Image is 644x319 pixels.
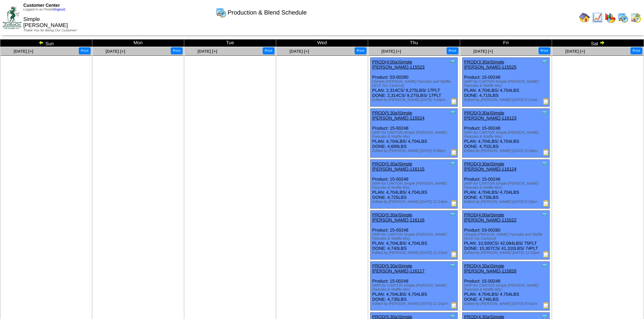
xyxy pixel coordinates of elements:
[289,49,309,54] a: [DATE] [+]
[372,161,425,171] a: PROD(5:30a)Simple [PERSON_NAME]-116115
[462,109,550,158] div: Product: 15-00248 PLAN: 4,704LBS / 4,704LBS DONE: 4,702LBS
[541,109,548,116] img: Tooltip
[197,49,217,54] a: [DATE] [+]
[460,39,552,47] td: Fri
[543,200,549,207] img: Production Report
[464,200,549,204] div: Edited by [PERSON_NAME] [DATE] 8:19pm
[464,263,517,273] a: PROD(4:30a)Simple [PERSON_NAME]-115826
[372,200,457,204] div: Edited by [PERSON_NAME] [DATE] 11:14pm
[449,160,456,167] img: Tooltip
[543,149,549,156] img: Production Report
[23,29,77,32] span: Thank You for Being Our Customer!
[539,47,550,54] button: Print
[592,12,603,23] img: line_graph.gif
[184,39,276,47] td: Tue
[541,211,548,218] img: Tooltip
[372,212,425,222] a: PROD(5:30a)Simple [PERSON_NAME]-116116
[228,9,307,16] span: Production & Blend Schedule
[451,98,457,105] img: Production Report
[3,6,21,29] img: ZoRoCo_Logo(Green%26Foil)%20jpg.webp
[372,251,457,255] div: Edited by [PERSON_NAME] [DATE] 11:15pm
[381,49,401,54] a: [DATE] [+]
[464,80,549,88] div: (WIP-for CARTON Simple [PERSON_NAME] Pancake & Waffle Mix)
[371,160,458,209] div: Product: 15-00248 PLAN: 4,704LBS / 4,704LBS DONE: 4,725LBS
[23,3,60,8] span: Customer Center
[565,49,585,54] a: [DATE] [+]
[464,149,549,153] div: Edited by [PERSON_NAME] [DATE] 8:18pm
[372,263,425,273] a: PROD(5:30a)Simple [PERSON_NAME]-116117
[447,47,458,54] button: Print
[451,302,457,309] img: Production Report
[372,98,457,102] div: Edited by [PERSON_NAME] [DATE] 3:42pm
[371,262,458,311] div: Product: 15-00248 PLAN: 4,704LBS / 4,704LBS DONE: 4,735LBS
[462,58,550,107] div: Product: 15-00248 PLAN: 4,704LBS / 4,704LBS DONE: 4,715LBS
[372,131,457,139] div: (WIP-for CARTON Simple [PERSON_NAME] Pancake & Waffle Mix)
[541,160,548,167] img: Tooltip
[464,161,517,171] a: PROD(3:30a)Simple [PERSON_NAME]-116124
[464,233,549,241] div: (Simple [PERSON_NAME] Pancake and Waffle (6/10.7oz Cartons))
[449,109,456,116] img: Tooltip
[92,39,184,47] td: Mon
[449,262,456,269] img: Tooltip
[630,47,642,54] button: Print
[618,12,628,23] img: calendarprod.gif
[451,200,457,207] img: Production Report
[543,302,549,309] img: Production Report
[276,39,368,47] td: Wed
[541,262,548,269] img: Tooltip
[0,39,92,47] td: Sun
[372,182,457,190] div: (WIP-for CARTON Simple [PERSON_NAME] Pancake & Waffle Mix)
[451,149,457,156] img: Production Report
[216,7,226,18] img: calendarprod.gif
[464,98,549,102] div: Edited by [PERSON_NAME] [DATE] 6:11am
[464,251,549,255] div: Edited by [PERSON_NAME] [DATE] 11:33pm
[371,211,458,260] div: Product: 15-00248 PLAN: 4,704LBS / 4,704LBS DONE: 4,740LBS
[372,59,425,70] a: PROD(4:00a)Simple [PERSON_NAME]-115523
[462,160,550,209] div: Product: 15-00248 PLAN: 4,704LBS / 4,704LBS DONE: 4,739LBS
[79,47,91,54] button: Print
[371,109,458,158] div: Product: 15-00248 PLAN: 4,704LBS / 4,704LBS DONE: 4,689LBS
[464,212,517,222] a: PROD(4:00a)Simple [PERSON_NAME]-115522
[54,8,65,11] a: (logout)
[579,12,590,23] img: home.gif
[543,98,549,105] img: Production Report
[368,39,460,47] td: Thu
[552,39,644,47] td: Sat
[464,284,549,292] div: (WIP-for CARTON Simple [PERSON_NAME] Pancake & Waffle Mix)
[464,182,549,190] div: (WIP-for CARTON Simple [PERSON_NAME] Pancake & Waffle Mix)
[630,12,641,23] img: calendarinout.gif
[371,58,458,107] div: Product: 03-00280 PLAN: 2,314CS / 9,275LBS / 17PLT DONE: 2,314CS / 9,275LBS / 17PLT
[449,58,456,65] img: Tooltip
[473,49,493,54] a: [DATE] [+]
[355,47,366,54] button: Print
[39,40,44,45] img: arrowleft.gif
[105,49,125,54] a: [DATE] [+]
[464,131,549,139] div: (WIP-for CARTON Simple [PERSON_NAME] Pancake & Waffle Mix)
[14,49,33,54] a: [DATE] [+]
[462,262,550,311] div: Product: 15-00248 PLAN: 4,704LBS / 4,704LBS DONE: 4,746LBS
[605,12,616,23] img: graph.gif
[543,251,549,258] img: Production Report
[263,47,275,54] button: Print
[171,47,183,54] button: Print
[449,211,456,218] img: Tooltip
[464,302,549,306] div: Edited by [PERSON_NAME] [DATE] 9:41pm
[464,59,517,70] a: PROD(3:30a)Simple [PERSON_NAME]-115525
[23,17,68,28] span: Simple [PERSON_NAME]
[451,251,457,258] img: Production Report
[372,110,425,121] a: PROD(5:30a)Simple [PERSON_NAME]-115524
[599,40,605,45] img: arrowright.gif
[464,110,517,121] a: PROD(3:30a)Simple [PERSON_NAME]-116123
[372,284,457,292] div: (WIP-for CARTON Simple [PERSON_NAME] Pancake & Waffle Mix)
[23,8,65,11] span: Logged in as Pestell
[462,211,550,260] div: Product: 03-00280 PLAN: 10,500CS / 42,084LBS / 75PLT DONE: 10,307CS / 41,310LBS / 74PLT
[372,80,457,88] div: (Simple [PERSON_NAME] Pancake and Waffle (6/10.7oz Cartons))
[372,149,457,153] div: Edited by [PERSON_NAME] [DATE] 9:38pm
[541,58,548,65] img: Tooltip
